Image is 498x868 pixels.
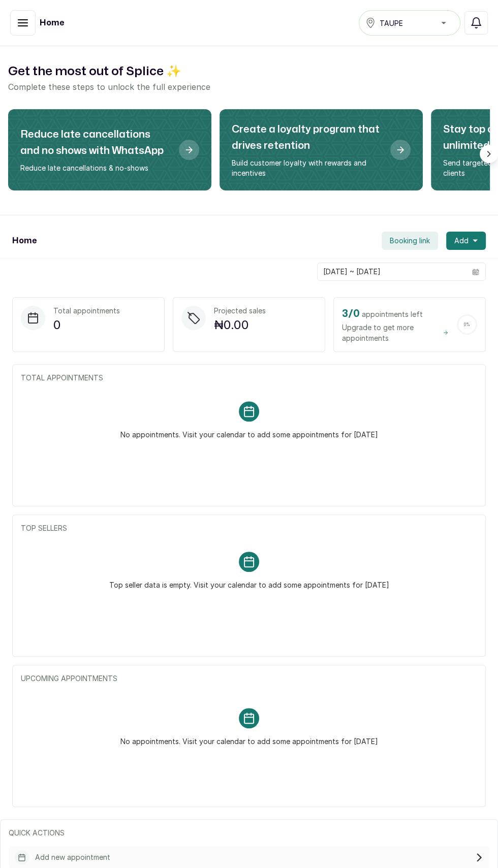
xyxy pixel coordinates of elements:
p: Complete these steps to unlock the full experience [8,81,490,93]
button: TAUPE [359,10,460,36]
p: TOP SELLERS [21,523,477,533]
div: Create a loyalty program that drives retention [220,109,423,190]
p: Total appointments [53,306,120,316]
button: Booking link [382,232,438,250]
span: TAUPE [380,18,403,28]
h1: Home [40,17,64,29]
p: 0 [53,316,120,334]
p: QUICK ACTIONS [9,828,489,838]
span: appointments left [362,309,423,319]
input: Select date [318,263,466,280]
svg: calendar [472,268,479,275]
p: ₦0.00 [214,316,266,334]
p: UPCOMING APPOINTMENTS [21,673,477,684]
h1: Home [12,235,37,247]
p: No appointments. Visit your calendar to add some appointments for [DATE] [120,728,378,747]
h2: Get the most out of Splice ✨ [8,62,490,81]
span: Booking link [390,236,430,246]
p: TOTAL APPOINTMENTS [21,373,477,383]
div: Reduce late cancellations and no shows with WhatsApp [8,109,211,190]
p: Reduce late cancellations & no-shows [20,163,171,173]
h2: 3 / 0 [342,306,360,322]
p: No appointments. Visit your calendar to add some appointments for [DATE] [120,422,378,440]
span: Add [454,236,469,246]
button: Add [446,232,486,250]
p: Add new appointment [35,852,110,862]
span: Upgrade to get more appointments [342,322,449,343]
h2: Create a loyalty program that drives retention [232,121,382,154]
p: Top seller data is empty. Visit your calendar to add some appointments for [DATE] [109,572,389,590]
h2: Reduce late cancellations and no shows with WhatsApp [20,126,171,159]
p: Projected sales [214,306,266,316]
p: Build customer loyalty with rewards and incentives [232,158,382,178]
span: 0 % [464,323,470,327]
